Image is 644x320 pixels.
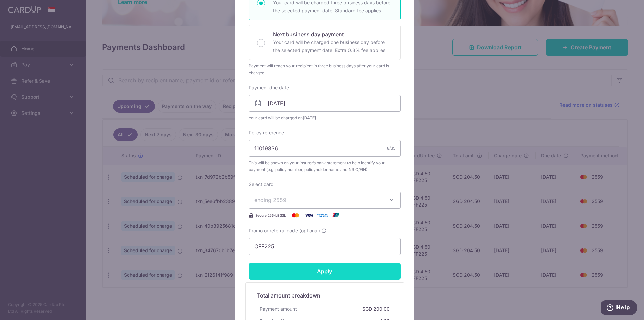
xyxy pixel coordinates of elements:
[249,129,284,136] label: Policy reference
[257,303,300,315] div: Payment amount
[360,303,392,315] div: SGD 200.00
[249,84,289,91] label: Payment due date
[316,211,329,219] img: American Express
[302,211,316,219] img: Visa
[289,211,302,219] img: Mastercard
[257,291,392,300] h5: Total amount breakdown
[601,300,637,317] iframe: Opens a widget where you can find more information
[249,63,401,76] div: Payment will reach your recipient in three business days after your card is charged.
[249,115,401,121] span: Your card will be charged on
[303,115,316,120] span: [DATE]
[249,159,401,173] span: This will be shown on your insurer’s bank statement to help identify your payment (e.g. policy nu...
[273,30,392,38] p: Next business day payment
[249,192,401,209] button: ending 2559
[387,145,395,152] div: 8/35
[254,197,286,203] span: ending 2559
[249,95,401,112] input: DD / MM / YYYY
[273,38,392,54] p: Your card will be charged one business day before the selected payment date. Extra 0.3% fee applies.
[329,211,342,219] img: UnionPay
[255,213,286,218] span: Secure 256-bit SSL
[249,181,274,188] label: Select card
[249,263,401,280] input: Apply
[249,227,320,234] span: Promo or referral code (optional)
